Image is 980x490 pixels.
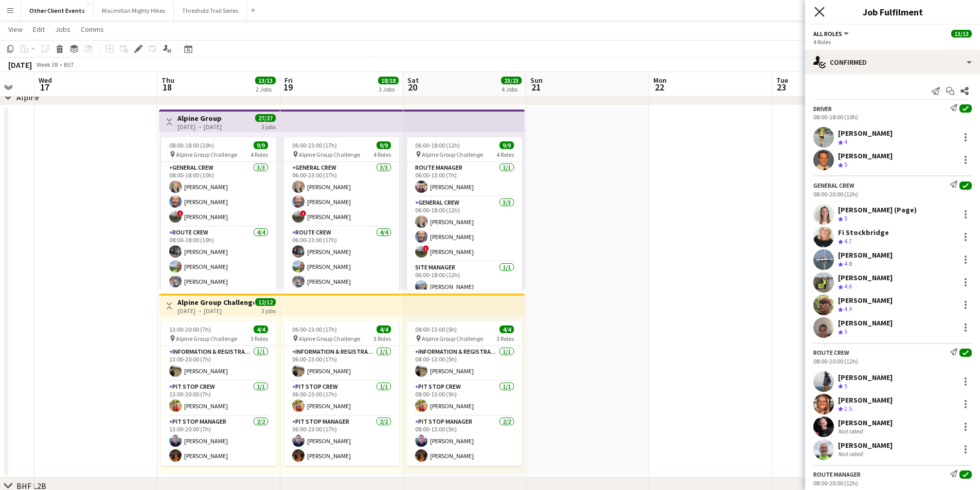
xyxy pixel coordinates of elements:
span: 13:00-20:00 (7h) [169,325,211,333]
app-card-role: General Crew3/306:00-18:00 (12h)[PERSON_NAME][PERSON_NAME]![PERSON_NAME] [407,197,522,262]
span: 4.7 [844,237,852,245]
div: 3 jobs [261,306,276,315]
span: 4 [844,138,847,146]
span: 4 Roles [373,151,391,158]
span: 13/13 [951,30,972,38]
div: [PERSON_NAME] [838,129,893,138]
div: [PERSON_NAME] [838,296,893,305]
span: 3 Roles [496,335,514,342]
span: 17 [37,81,52,93]
span: 06:00-23:00 (17h) [292,141,337,149]
span: 9/9 [377,141,391,149]
span: 3 Roles [373,335,391,342]
div: [PERSON_NAME] [838,151,893,160]
span: Thu [162,76,174,85]
div: [DATE] → [DATE] [177,307,254,315]
div: 3 jobs [261,122,276,131]
div: 2 Jobs [256,85,275,93]
span: 9/9 [254,141,268,149]
h3: Alpine Group [177,114,222,123]
h3: Job Fulfilment [805,5,980,19]
span: 18 [160,81,174,93]
app-card-role: Route Crew4/408:00-18:00 (10h)[PERSON_NAME][PERSON_NAME][PERSON_NAME] [161,227,276,306]
span: 06:00-23:00 (17h) [292,325,337,333]
span: 4.9 [844,305,852,313]
div: 4 Jobs [502,85,521,93]
span: 08:00-13:00 (5h) [415,325,457,333]
div: Driver [813,105,832,113]
span: Alpine Group Challenge [299,335,360,342]
app-card-role: Site Manager1/106:00-18:00 (12h)[PERSON_NAME] [407,262,522,297]
span: 5 [844,160,847,168]
span: All roles [813,30,842,38]
div: 08:00-20:00 (12h) [813,479,972,487]
app-card-role: Information & registration crew1/106:00-23:00 (17h)[PERSON_NAME] [284,346,399,381]
span: 23 [775,81,788,93]
span: ! [300,210,306,216]
app-card-role: General Crew3/306:00-23:00 (17h)[PERSON_NAME][PERSON_NAME]![PERSON_NAME] [284,162,399,227]
span: Comms [81,25,104,34]
span: ! [177,210,183,216]
div: 08:00-20:00 (12h) [813,190,972,198]
span: 4 Roles [251,151,268,158]
button: Threshold Trail Series [174,1,247,21]
button: Other Client Events [21,1,94,21]
span: 18/18 [378,77,399,84]
div: [PERSON_NAME] [838,273,893,282]
span: 4 Roles [496,151,514,158]
app-job-card: 06:00-23:00 (17h)4/4 Alpine Group Challenge3 RolesInformation & registration crew1/106:00-23:00 (... [284,321,399,466]
span: 2.5 [844,405,852,412]
span: ! [423,245,429,251]
span: Alpine Group Challenge [176,151,237,158]
span: 20 [406,81,419,93]
span: 4/4 [377,325,391,333]
span: Tue [776,76,788,85]
button: Macmillan Mighty Hikes [94,1,174,21]
span: 5 [844,328,847,335]
h3: Alpine Group Challenge [177,298,254,307]
span: 5 [844,382,847,390]
div: Alpine [16,92,39,102]
div: [PERSON_NAME] [838,373,893,382]
span: Alpine Group Challenge [422,335,483,342]
span: 3 Roles [251,335,268,342]
div: 08:00-18:00 (10h) [813,113,972,121]
span: 27/27 [255,114,276,122]
app-card-role: Pit Stop Crew1/108:00-13:00 (5h)[PERSON_NAME] [407,381,522,416]
app-card-role: Pit Stop Crew1/113:00-20:00 (7h)[PERSON_NAME] [161,381,276,416]
span: Sat [407,76,419,85]
app-card-role: Information & registration crew1/113:00-20:00 (7h)[PERSON_NAME] [161,346,276,381]
app-card-role: Pit Stop Manager2/208:00-13:00 (5h)[PERSON_NAME][PERSON_NAME] [407,416,522,466]
a: Edit [29,23,49,36]
span: View [8,25,23,34]
span: 06:00-18:00 (12h) [415,141,460,149]
div: [PERSON_NAME] [838,441,893,450]
div: Route Manager [813,470,861,478]
span: Sun [530,76,543,85]
span: Alpine Group Challenge [176,335,237,342]
span: 4.8 [844,260,852,267]
div: Fi Stockbridge [838,228,889,237]
span: Fri [284,76,293,85]
div: General Crew [813,182,854,189]
div: 4 Roles [813,38,972,46]
app-card-role: Route Crew4/406:00-23:00 (17h)[PERSON_NAME][PERSON_NAME][PERSON_NAME] [284,227,399,306]
button: All roles [813,30,850,38]
app-job-card: 06:00-23:00 (17h)9/9 Alpine Group Challenge4 RolesGeneral Crew3/306:00-23:00 (17h)[PERSON_NAME][P... [284,137,399,289]
app-job-card: 08:00-18:00 (10h)9/9 Alpine Group Challenge4 RolesGeneral Crew3/308:00-18:00 (10h)[PERSON_NAME][P... [161,137,276,289]
div: Confirmed [805,50,980,75]
app-job-card: 06:00-18:00 (12h)9/9 Alpine Group Challenge4 RolesRoute Manager1/106:00-13:00 (7h)[PERSON_NAME]Ge... [407,137,522,289]
span: Alpine Group Challenge [299,151,360,158]
div: [PERSON_NAME] [838,418,893,427]
div: [PERSON_NAME] [838,395,893,405]
span: Alpine Group Challenge [422,151,483,158]
span: 12/12 [255,298,276,306]
span: Edit [33,25,45,34]
div: [PERSON_NAME] [838,318,893,328]
app-card-role: Pit Stop Crew1/106:00-23:00 (17h)[PERSON_NAME] [284,381,399,416]
span: Mon [653,76,667,85]
div: [PERSON_NAME] [838,250,893,260]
